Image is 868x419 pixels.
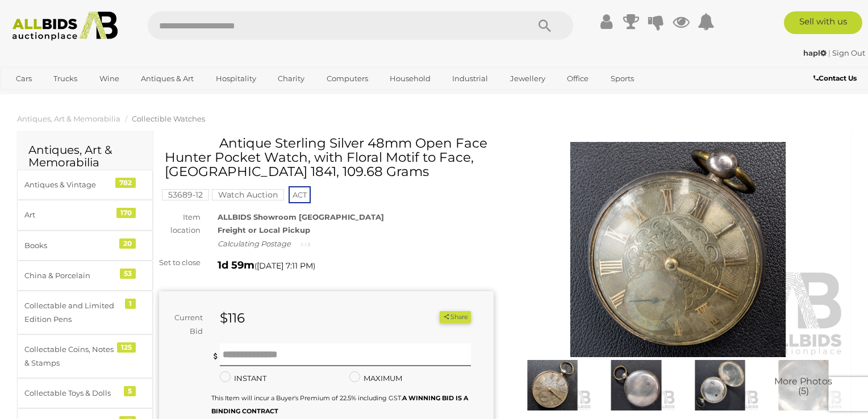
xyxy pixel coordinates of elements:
[218,225,310,234] strong: Freight or Local Pickup
[151,256,209,269] div: Set to close
[17,378,153,408] a: Collectable Toys & Dolls 5
[603,69,641,88] a: Sports
[440,311,471,323] button: Share
[212,190,284,199] a: Watch Auction
[803,48,828,57] a: hapl
[208,69,264,88] a: Hospitality
[151,211,209,237] div: Item location
[803,48,827,57] strong: hapl
[17,170,153,200] a: Antiques & Vintage 782
[24,269,118,282] div: China & Porcelain
[254,261,315,270] span: ( )
[828,48,831,57] span: |
[115,178,136,188] div: 782
[17,291,153,334] a: Collectable and Limited Edition Pens 1
[765,360,842,410] img: Antique Sterling Silver 48mm Open Face Hunter Pocket Watch, with Floral Motif to Face, London 184...
[301,241,310,248] img: small-loading.gif
[132,114,205,123] a: Collectible Watches
[319,69,375,88] a: Computers
[218,239,291,248] i: Calculating Postage
[17,114,120,123] a: Antiques, Art & Memorabilia
[165,136,491,179] h1: Antique Sterling Silver 48mm Open Face Hunter Pocket Watch, with Floral Motif to Face, [GEOGRAPHI...
[24,343,118,370] div: Collectable Coins, Notes & Stamps
[765,360,842,410] a: More Photos(5)
[813,72,859,85] a: Contact Us
[17,231,153,261] a: Books 20
[162,190,209,199] a: 53689-12
[257,261,313,271] span: [DATE] 7:11 PM
[427,312,438,323] li: Unwatch this item
[382,69,438,88] a: Household
[832,48,865,57] a: Sign Out
[681,360,759,410] img: Antique Sterling Silver 48mm Open Face Hunter Pocket Watch, with Floral Motif to Face, London 184...
[211,394,468,415] small: This Item will incur a Buyer's Premium of 22.5% including GST.
[120,269,136,279] div: 53
[211,394,468,415] b: A WINNING BID IS A BINDING CONTRACT
[17,200,153,230] a: Art 170
[24,387,118,400] div: Collectable Toys & Dolls
[9,89,104,107] a: [GEOGRAPHIC_DATA]
[133,69,201,88] a: Antiques & Art
[560,69,596,88] a: Office
[813,74,857,82] b: Contact Us
[162,189,209,200] mark: 53689-12
[24,299,118,326] div: Collectable and Limited Edition Pens
[28,144,141,169] h2: Antiques, Art & Memorabilia
[116,208,136,218] div: 170
[784,11,862,34] a: Sell with us
[270,69,312,88] a: Charity
[125,299,136,309] div: 1
[6,11,124,41] img: Allbids.com.au
[218,259,254,271] strong: 1d 59m
[117,342,136,353] div: 125
[24,208,118,221] div: Art
[220,310,245,326] strong: $116
[9,69,39,88] a: Cars
[220,372,266,385] label: INSTANT
[349,372,402,385] label: MAXIMUM
[159,311,211,338] div: Current Bid
[289,186,311,203] span: ACT
[503,69,553,88] a: Jewellery
[212,189,284,200] mark: Watch Auction
[46,69,85,88] a: Trucks
[92,69,127,88] a: Wine
[218,212,384,221] strong: ALLBIDS Showroom [GEOGRAPHIC_DATA]
[119,238,136,249] div: 20
[511,142,845,358] img: Antique Sterling Silver 48mm Open Face Hunter Pocket Watch, with Floral Motif to Face, London 184...
[17,334,153,378] a: Collectable Coins, Notes & Stamps 125
[124,386,136,396] div: 5
[445,69,495,88] a: Industrial
[597,360,675,410] img: Antique Sterling Silver 48mm Open Face Hunter Pocket Watch, with Floral Motif to Face, London 184...
[516,11,573,40] button: Search
[24,239,118,252] div: Books
[17,261,153,291] a: China & Porcelain 53
[24,178,118,191] div: Antiques & Vintage
[774,376,832,396] span: More Photos (5)
[514,360,591,410] img: Antique Sterling Silver 48mm Open Face Hunter Pocket Watch, with Floral Motif to Face, London 184...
